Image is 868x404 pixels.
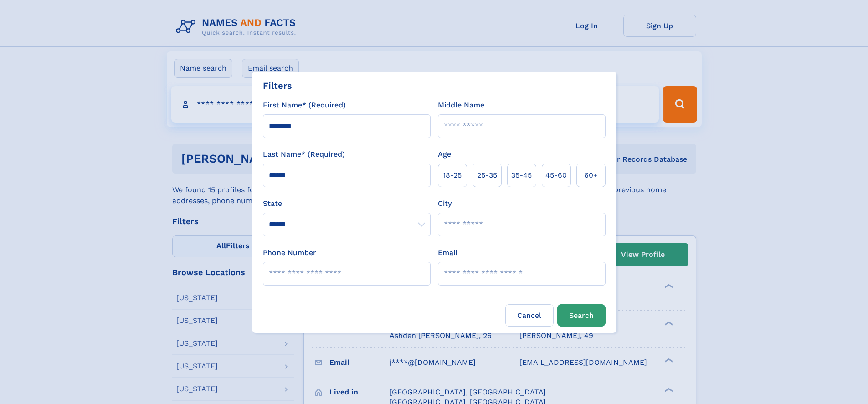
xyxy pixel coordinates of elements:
[263,247,316,258] label: Phone Number
[263,198,431,209] label: State
[263,79,292,92] div: Filters
[438,149,451,160] label: Age
[443,170,462,181] span: 18‑25
[438,247,457,258] label: Email
[263,100,346,111] label: First Name* (Required)
[584,170,598,181] span: 60+
[545,170,567,181] span: 45‑60
[511,170,532,181] span: 35‑45
[477,170,497,181] span: 25‑35
[438,100,484,111] label: Middle Name
[557,304,606,327] button: Search
[263,149,345,160] label: Last Name* (Required)
[438,198,452,209] label: City
[505,304,554,327] label: Cancel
